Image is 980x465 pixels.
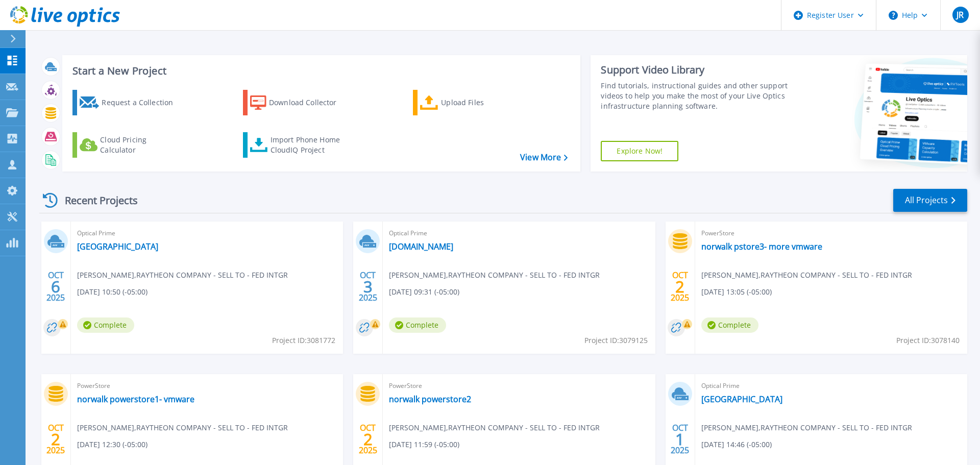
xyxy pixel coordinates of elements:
span: JR [957,11,964,19]
span: [DATE] 10:50 (-05:00) [77,286,148,298]
div: OCT 2025 [358,421,378,458]
div: Download Collector [269,92,351,113]
span: [DATE] 13:05 (-05:00) [701,286,772,298]
span: [PERSON_NAME] , RAYTHEON COMPANY - SELL TO - FED INTGR [701,422,912,433]
span: Complete [389,317,446,333]
span: PowerStore [701,228,961,239]
a: All Projects [893,189,967,212]
a: norwalk powerstore1- vmware [77,394,194,404]
a: View More [520,153,568,162]
span: 1 [675,435,684,444]
span: 6 [51,282,60,291]
a: [GEOGRAPHIC_DATA] [77,241,158,252]
span: 2 [675,282,684,291]
span: Optical Prime [389,228,649,239]
span: 3 [363,282,373,291]
span: Project ID: 3079125 [584,335,648,346]
span: PowerStore [77,380,337,391]
a: Request a Collection [72,90,186,115]
span: PowerStore [389,380,649,391]
div: Find tutorials, instructional guides and other support videos to help you make the most of your L... [601,81,793,111]
span: Complete [77,317,134,333]
div: Upload Files [441,92,523,113]
a: Explore Now! [601,141,678,161]
a: Download Collector [243,90,357,115]
div: Support Video Library [601,63,793,77]
span: Optical Prime [77,228,337,239]
div: Request a Collection [102,92,183,113]
span: Project ID: 3081772 [272,335,335,346]
span: [DATE] 12:30 (-05:00) [77,439,148,450]
div: Import Phone Home CloudIQ Project [271,135,350,155]
span: [PERSON_NAME] , RAYTHEON COMPANY - SELL TO - FED INTGR [389,422,600,433]
span: Project ID: 3078140 [896,335,960,346]
a: norwalk powerstore2 [389,394,471,404]
span: Complete [701,317,758,333]
h3: Start a New Project [72,65,568,77]
span: [PERSON_NAME] , RAYTHEON COMPANY - SELL TO - FED INTGR [77,270,288,281]
span: [DATE] 14:46 (-05:00) [701,439,772,450]
a: Upload Files [413,90,527,115]
a: Cloud Pricing Calculator [72,132,186,158]
span: [DATE] 09:31 (-05:00) [389,286,459,298]
div: OCT 2025 [46,421,65,458]
span: [PERSON_NAME] , RAYTHEON COMPANY - SELL TO - FED INTGR [389,270,600,281]
div: Cloud Pricing Calculator [100,135,182,155]
span: [PERSON_NAME] , RAYTHEON COMPANY - SELL TO - FED INTGR [77,422,288,433]
span: 2 [363,435,373,444]
span: [DATE] 11:59 (-05:00) [389,439,459,450]
a: [GEOGRAPHIC_DATA] [701,394,782,404]
div: OCT 2025 [358,268,378,305]
span: 2 [51,435,60,444]
a: norwalk pstore3- more vmware [701,241,822,252]
div: OCT 2025 [670,421,690,458]
div: OCT 2025 [670,268,690,305]
a: [DOMAIN_NAME] [389,241,453,252]
div: Recent Projects [39,188,152,213]
span: Optical Prime [701,380,961,391]
span: [PERSON_NAME] , RAYTHEON COMPANY - SELL TO - FED INTGR [701,270,912,281]
div: OCT 2025 [46,268,65,305]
